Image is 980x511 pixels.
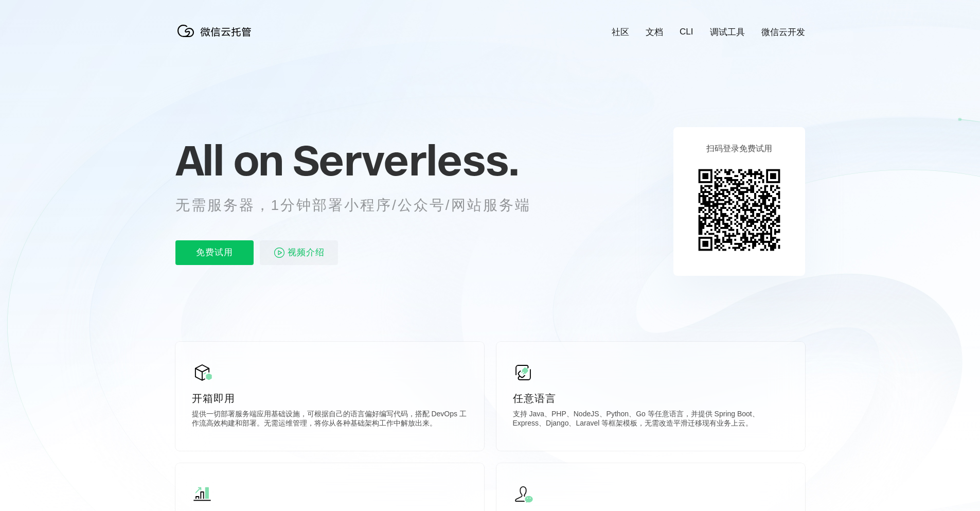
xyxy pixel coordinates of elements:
span: Serverless. [293,134,519,186]
a: 文档 [646,26,663,38]
a: 调试工具 [710,26,745,38]
p: 任意语言 [513,391,789,406]
a: 微信云托管 [175,34,258,43]
span: All on [175,134,283,186]
p: 免费试用 [175,240,254,265]
span: 视频介绍 [288,240,325,265]
p: 开箱即用 [192,391,468,406]
a: CLI [680,27,693,37]
img: 微信云托管 [175,21,258,41]
p: 支持 Java、PHP、NodeJS、Python、Go 等任意语言，并提供 Spring Boot、Express、Django、Laravel 等框架模板，无需改造平滑迁移现有业务上云。 [513,410,789,430]
a: 社区 [612,26,629,38]
a: 微信云开发 [761,26,805,38]
p: 无需服务器，1分钟部署小程序/公众号/网站服务端 [175,195,550,216]
img: video_play.svg [273,246,286,259]
p: 提供一切部署服务端应用基础设施，可根据自己的语言偏好编写代码，搭配 DevOps 工作流高效构建和部署。无需运维管理，将你从各种基础架构工作中解放出来。 [192,410,468,430]
p: 扫码登录免费试用 [706,144,772,154]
